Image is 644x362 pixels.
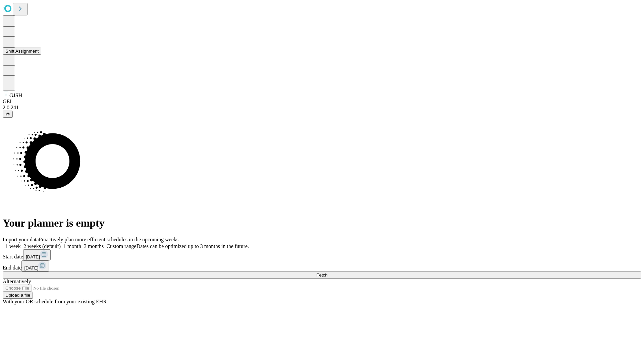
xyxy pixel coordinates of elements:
[21,260,49,271] button: [DATE]
[3,271,641,279] button: Fetch
[63,243,81,249] span: 1 month
[106,243,136,249] span: Custom range
[26,254,40,259] span: [DATE]
[3,217,641,229] h1: Your planner is empty
[3,111,13,118] button: @
[3,292,33,299] button: Upload a file
[23,243,61,249] span: 2 weeks (default)
[5,243,21,249] span: 1 week
[3,105,641,111] div: 2.0.241
[23,249,51,260] button: [DATE]
[3,249,641,260] div: Start date
[24,265,38,270] span: [DATE]
[39,237,180,242] span: Proactively plan more efficient schedules in the upcoming weeks.
[3,260,641,271] div: End date
[3,279,31,284] span: Alternatively
[3,48,41,55] button: Shift Assignment
[84,243,104,249] span: 3 months
[3,299,107,304] span: With your OR schedule from your existing EHR
[3,99,641,105] div: GEI
[316,273,327,278] span: Fetch
[137,243,249,249] span: Dates can be optimized up to 3 months in the future.
[9,93,22,98] span: GJSH
[5,112,10,117] span: @
[3,237,39,242] span: Import your data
